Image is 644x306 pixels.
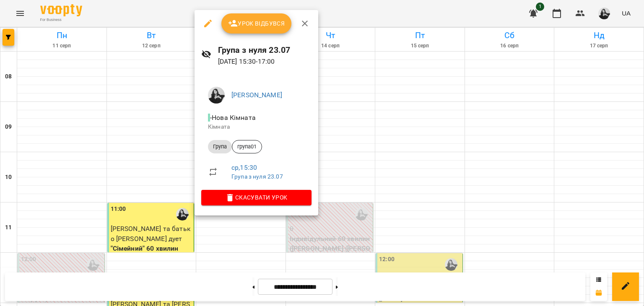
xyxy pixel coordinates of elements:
a: Група з нуля 23.07 [231,173,283,180]
p: [DATE] 15:30 - 17:00 [218,57,312,67]
a: ср , 15:30 [231,163,257,171]
div: група01 [232,140,262,153]
p: Кімната [208,123,305,131]
span: група01 [232,143,262,150]
h6: Група з нуля 23.07 [218,44,312,57]
span: Урок відбувся [228,18,285,29]
button: Скасувати Урок [201,190,312,205]
span: - Нова Кімната [208,114,257,122]
button: Урок відбувся [221,13,292,34]
span: Скасувати Урок [208,192,305,202]
img: 75c0ce6b8f43e9fb810164e674856af8.jpeg [208,87,225,104]
a: [PERSON_NAME] [231,91,282,99]
span: Група [208,143,232,150]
